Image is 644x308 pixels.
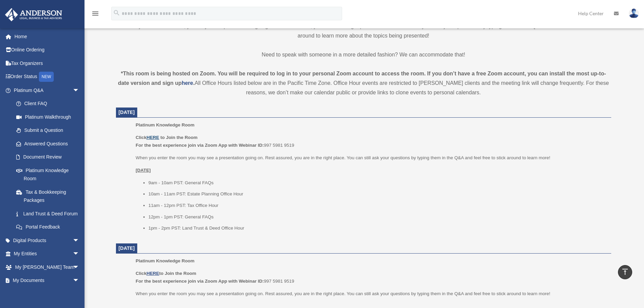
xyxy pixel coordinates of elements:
a: HERE [146,135,159,140]
span: Platinum Knowledge Room [136,122,194,127]
span: arrow_drop_down [73,84,86,97]
a: Home [5,30,90,43]
span: arrow_drop_down [73,234,86,247]
a: Document Review [9,150,90,164]
img: Anderson Advisors Platinum Portal [3,8,64,21]
li: 12pm - 1pm PST: General FAQs [148,213,606,221]
b: to Join the Room [161,135,198,140]
li: 10am - 11am PST: Estate Planning Office Hour [148,190,606,198]
a: Platinum Q&Aarrow_drop_down [5,84,90,97]
div: All Office Hours listed below are in the Pacific Time Zone. Office Hour events are restricted to ... [116,69,611,97]
i: search [113,9,120,17]
li: 1pm - 2pm PST: Land Trust & Deed Office Hour [148,224,606,232]
span: [DATE] [119,110,135,115]
p: When you enter the room you may see a presentation going on. Rest assured, you are in the right p... [136,154,606,162]
a: HERE [146,271,159,276]
a: Tax & Bookkeeping Packages [9,185,90,207]
a: Submit a Question [9,124,90,137]
span: arrow_drop_down [73,260,86,274]
a: here [182,80,193,86]
i: vertical_align_top [621,268,629,276]
a: Land Trust & Deed Forum [9,207,90,220]
a: Tax Organizers [5,56,90,70]
a: My [PERSON_NAME] Teamarrow_drop_down [5,260,90,274]
span: [DATE] [119,245,135,251]
a: Answered Questions [9,137,90,150]
strong: . [193,80,194,86]
strong: *This room is being hosted on Zoom. You will be required to log in to your personal Zoom account ... [118,71,606,86]
u: [DATE] [136,168,151,173]
b: For the best experience join via Zoom App with Webinar ID: [136,143,264,148]
a: Portal Feedback [9,220,90,234]
p: When you enter the room, you may see a presentation going on. Rest assured, you are in the right ... [116,22,611,41]
b: For the best experience join via Zoom App with Webinar ID: [136,279,264,284]
p: 997 5981 9519 [136,134,606,149]
p: Need to speak with someone in a more detailed fashion? We can accommodate that! [116,50,611,60]
a: Digital Productsarrow_drop_down [5,234,90,247]
span: arrow_drop_down [73,247,86,261]
a: My Entitiesarrow_drop_down [5,247,90,261]
div: NEW [39,72,54,82]
a: Platinum Walkthrough [9,110,90,124]
a: vertical_align_top [618,265,632,279]
img: User Pic [629,8,639,18]
a: Client FAQ [9,97,90,111]
a: Online Ordering [5,43,90,57]
a: menu [91,12,99,18]
li: 9am - 10am PST: General FAQs [148,179,606,187]
li: 11am - 12pm PST: Tax Office Hour [148,202,606,210]
b: Click [136,135,160,140]
a: My Documentsarrow_drop_down [5,274,90,287]
p: 997 5981 9519 [136,269,606,285]
span: arrow_drop_down [73,274,86,288]
a: Order StatusNEW [5,70,90,84]
span: Platinum Knowledge Room [136,258,194,263]
a: Platinum Knowledge Room [9,164,86,185]
i: menu [91,9,99,18]
b: Click to Join the Room [136,271,196,276]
